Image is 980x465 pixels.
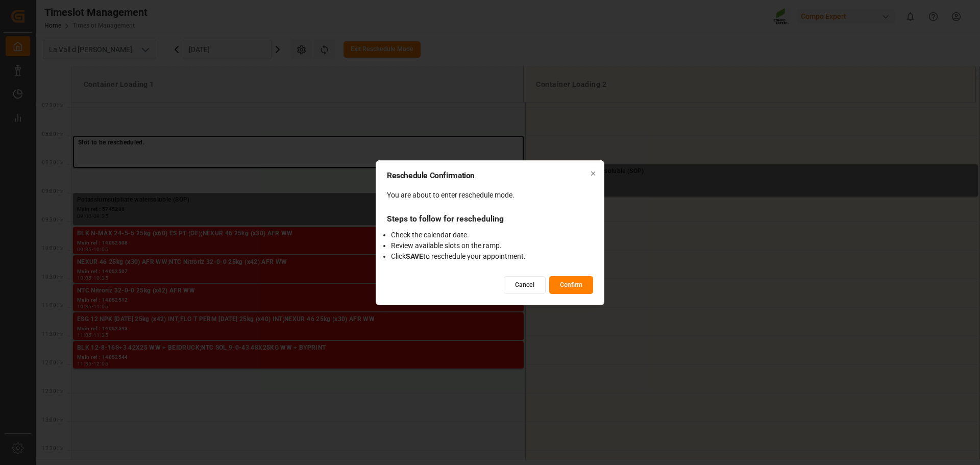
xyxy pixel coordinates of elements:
[391,230,593,240] li: Check the calendar date.
[549,276,593,294] button: Confirm
[387,171,593,179] h2: Reschedule Confirmation
[387,190,593,201] div: You are about to enter reschedule mode.
[391,251,593,262] li: Click to reschedule your appointment.
[387,213,593,226] div: Steps to follow for rescheduling
[504,276,546,294] button: Cancel
[391,240,593,251] li: Review available slots on the ramp.
[406,252,423,260] strong: SAVE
